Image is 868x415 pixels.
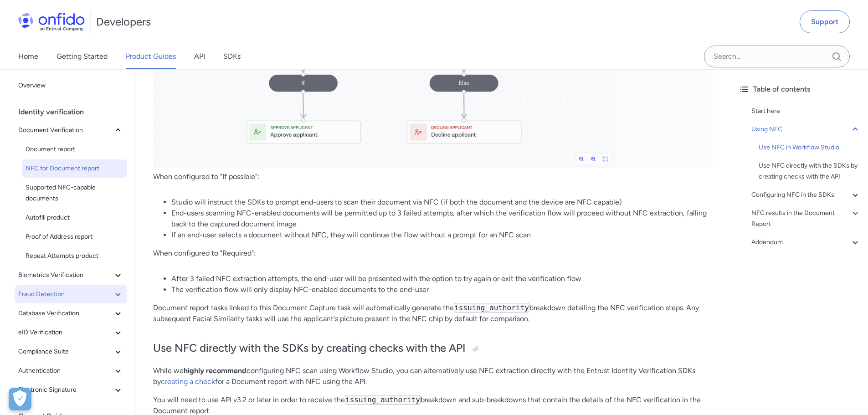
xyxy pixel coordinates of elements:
[22,179,127,208] a: Supported NFC-capable documents
[751,190,861,200] a: Configuring NFC in the SDKs
[194,44,205,69] a: API
[759,142,861,153] a: Use NFC in Workflow Studio
[18,80,123,91] span: Overview
[153,248,713,259] p: When configured to "Required":
[15,266,127,284] button: Biometrics Verification
[751,208,861,230] a: NFC results in the Document Report
[26,144,123,155] span: Document report
[800,10,850,33] a: Support
[9,388,31,410] button: Open Preferences
[161,377,215,386] a: creating a check
[171,284,713,295] li: The verification flow will only display NFC-enabled documents to the end-user
[26,231,123,242] span: Proof of Address report
[759,160,861,182] a: Use NFC directly with the SDKs by creating checks with the API
[223,44,241,69] a: SDKs
[56,44,108,69] a: Getting Started
[18,384,113,395] span: Electronic Signature
[751,124,861,135] a: Using NFC
[704,46,850,67] input: Onfido search input field
[15,285,127,303] button: Fraud Detection
[22,247,127,265] a: Repeat Attempts product
[22,209,127,227] a: Autofill product
[153,302,713,324] p: Document report tasks linked to this Document Capture task will automatically generate the breakd...
[171,197,713,208] li: Studio will instruct the SDKs to prompt end-users to scan their document via NFC (if both the doc...
[9,388,31,410] div: Cookie Preferences
[22,159,127,178] a: NFC for Document report
[15,304,127,323] button: Database Verification
[18,327,113,338] span: eID Verification
[126,44,176,69] a: Product Guides
[171,230,713,241] li: If an end-user selects a document without NFC, they will continue the flow without a prompt for a...
[22,140,127,159] a: Document report
[15,77,127,95] a: Overview
[18,13,85,31] img: Onfido Logo
[18,308,113,319] span: Database Verification
[153,171,713,182] p: When configured to "If possible":
[153,365,713,387] p: While we configuring NFC scan using Workflow Studio, you can alternatively use NFC extraction dir...
[454,303,529,313] code: issuing_authority
[96,15,151,29] h1: Developers
[18,346,113,357] span: Compliance Suite
[15,323,127,342] button: eID Verification
[739,84,861,95] div: Table of contents
[26,182,123,204] span: Supported NFC-capable documents
[18,289,113,300] span: Fraud Detection
[171,273,713,284] li: After 3 failed NFC extraction attempts, the end-user will be presented with the option to try aga...
[184,366,247,375] strong: highly recommend
[751,237,861,248] a: Addendum
[26,212,123,223] span: Autofill product
[18,365,113,376] span: Authentication
[18,270,113,281] span: Biometrics Verification
[345,395,421,405] code: issuing_authority
[751,106,861,117] a: Start here
[18,125,113,136] span: Document Verification
[26,163,123,174] span: NFC for Document report
[22,228,127,246] a: Proof of Address report
[18,103,131,121] div: Identity verification
[15,362,127,380] button: Authentication
[26,251,123,261] span: Repeat Attempts product
[153,341,713,356] h2: Use NFC directly with the SDKs by creating checks with the API
[171,208,713,230] li: End-users scanning NFC-enabled documents will be permitted up to 3 failed attempts, after which t...
[15,121,127,139] button: Document Verification
[15,343,127,361] button: Compliance Suite
[18,44,38,69] a: Home
[15,381,127,399] button: Electronic Signature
